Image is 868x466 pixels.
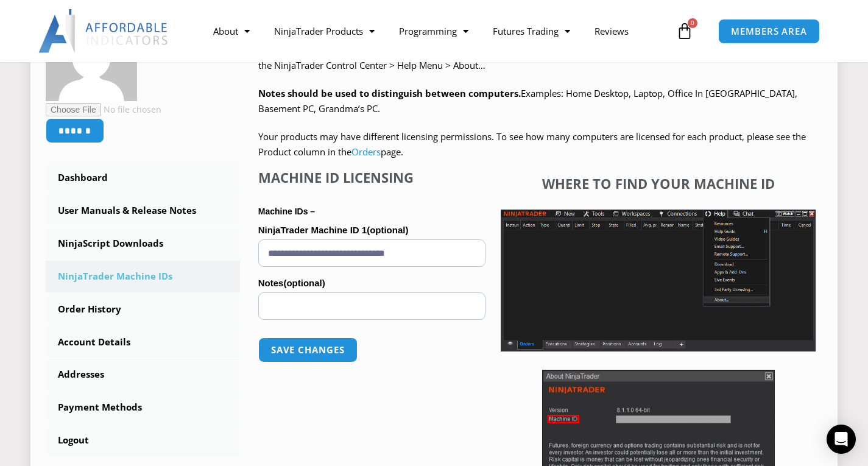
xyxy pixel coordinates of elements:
[46,195,240,227] a: User Manuals & Release Notes
[258,207,315,216] strong: Machine IDs –
[367,225,408,235] span: (optional)
[46,359,240,390] a: Addresses
[501,210,816,351] img: Screenshot 2025-01-17 1155544 | Affordable Indicators – NinjaTrader
[658,13,711,49] a: 0
[258,337,358,362] button: Save changes
[38,9,169,53] img: LogoAI | Affordable Indicators – NinjaTrader
[46,327,240,358] a: Account Details
[351,146,381,158] a: Orders
[688,18,697,28] span: 0
[283,278,325,288] span: (optional)
[46,162,240,456] nav: Account pages
[718,19,820,44] a: MEMBERS AREA
[258,169,486,185] h4: Machine ID Licensing
[201,17,673,45] nav: Menu
[501,175,816,191] h4: Where to find your Machine ID
[46,392,240,423] a: Payment Methods
[46,294,240,325] a: Order History
[582,17,641,45] a: Reviews
[481,17,582,45] a: Futures Trading
[258,221,486,239] label: NinjaTrader Machine ID 1
[46,162,240,194] a: Dashboard
[258,274,486,292] label: Notes
[827,425,856,454] div: Open Intercom Messenger
[258,87,797,115] span: Examples: Home Desktop, Laptop, Office In [GEOGRAPHIC_DATA], Basement PC, Grandma’s PC.
[46,228,240,259] a: NinjaScript Downloads
[731,27,807,36] span: MEMBERS AREA
[262,17,387,45] a: NinjaTrader Products
[387,17,481,45] a: Programming
[258,130,806,158] span: Your products may have different licensing permissions. To see how many computers are licensed fo...
[201,17,262,45] a: About
[46,261,240,292] a: NinjaTrader Machine IDs
[46,425,240,456] a: Logout
[258,87,521,99] strong: Notes should be used to distinguish between computers.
